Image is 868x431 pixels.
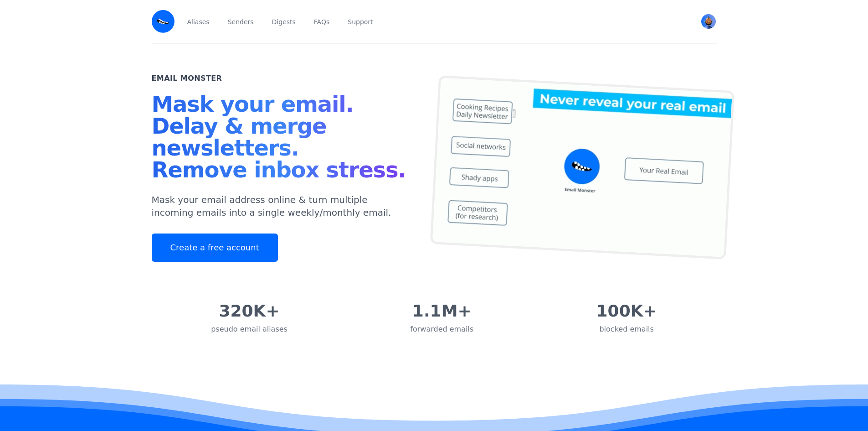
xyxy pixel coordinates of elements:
div: forwarded emails [410,324,473,335]
div: 100K+ [596,302,657,320]
button: User menu [700,13,717,30]
img: temp mail, free temporary mail, Temporary Email [430,75,734,260]
h2: Email Monster [152,73,222,84]
img: Nick's Avatar [701,14,716,29]
div: 320K+ [211,302,288,320]
img: Email Monster [152,10,175,33]
div: pseudo email aliases [211,324,288,335]
div: blocked emails [596,324,657,335]
h1: Mask your email. Delay & merge newsletters. Remove inbox stress. [152,93,412,184]
div: 1.1M+ [410,302,473,320]
p: Mask your email address online & turn multiple incoming emails into a single weekly/monthly email. [152,193,412,219]
a: Create a free account [152,234,278,262]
